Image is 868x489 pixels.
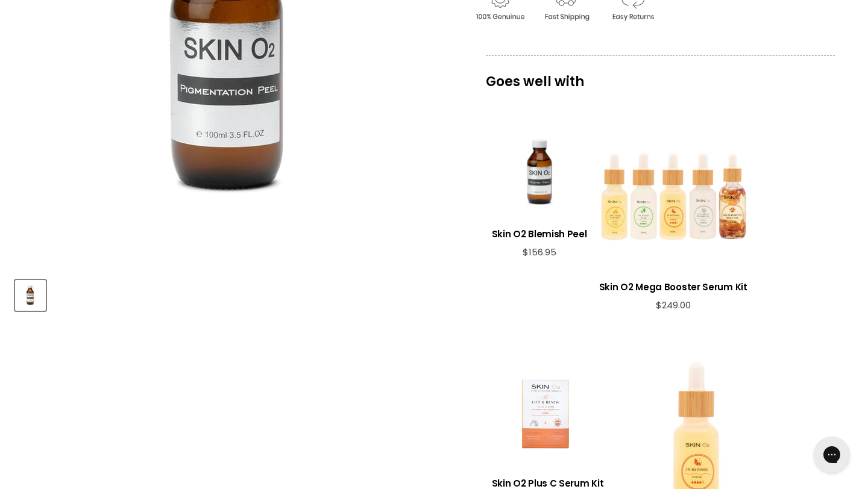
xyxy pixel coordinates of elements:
[492,218,587,247] a: View product:Skin O2 Blemish Peel
[486,55,835,95] p: Goes well with
[599,280,747,294] h3: Skin O2 Mega Booster Serum Kit
[492,123,587,218] a: View product:Skin O2 Blemish Peel
[492,355,604,467] a: View product:Skin O2 Plus C Serum Kit
[656,299,691,311] span: $249.00
[808,432,856,477] iframe: Gorgias live chat messenger
[15,280,46,311] button: Skin O2 Pigmentation Peel
[599,123,747,271] a: View product:Skin O2 Mega Booster Serum Kit
[13,276,448,311] div: Product thumbnails
[523,246,556,258] span: $156.95
[16,281,45,310] img: Skin O2 Pigmentation Peel
[599,271,747,300] a: View product:Skin O2 Mega Booster Serum Kit
[492,227,587,241] h3: Skin O2 Blemish Peel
